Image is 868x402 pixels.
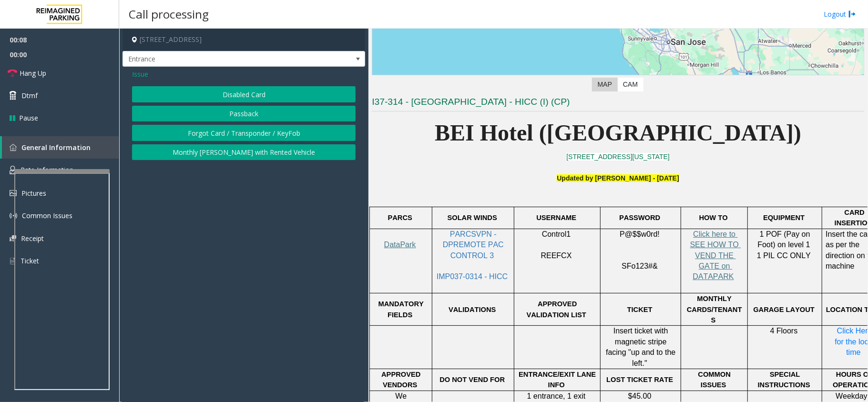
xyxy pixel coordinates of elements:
span: Control1 [542,230,571,238]
b: Updated by [PERSON_NAME] - [DATE] [557,174,679,182]
span: VALIDATIONS [449,306,496,313]
span: Hang Up [20,68,46,78]
span: $45.00 [628,392,652,400]
span: Insert ticket with magnetic stripe facing "up and to the left." [606,327,678,367]
span: 1 POF (Pay on Foot) on level 1 [757,230,812,249]
a: Click here to SEE HOW TO VEND THE GATE on DATAPARK [690,231,741,281]
img: 'icon' [10,190,17,196]
span: P@$$w0rd! [620,230,660,238]
h4: [STREET_ADDRESS] [123,29,365,51]
span: 4 Floors [770,327,798,335]
span: ENTRANCE/EXIT LANE INFO [519,371,598,389]
span: LOST TICKET RATE [606,376,673,383]
img: 'icon' [10,166,16,174]
h3: I37-314 - [GEOGRAPHIC_DATA] - HICC (I) (CP) [372,96,864,111]
span: SFo123#& [622,262,658,270]
label: CAM [617,78,643,91]
span: TICKET [627,306,653,313]
span: SPECIAL INSTRUCTIONS [758,371,810,389]
span: COMMON ISSUES [698,371,733,389]
span: 1 PIL CC ONLY [757,251,811,260]
button: Passback [132,106,356,122]
b: BEI Hotel ([GEOGRAPHIC_DATA]) [435,120,801,145]
span: IMP037-0314 - HICC [437,272,508,281]
span: Dtmf [21,90,38,100]
span: Rate Information [20,165,73,174]
img: 'icon' [10,144,17,151]
span: USERNAME [536,214,576,221]
span: 1 entrance, 1 exit [527,392,586,400]
a: [STREET_ADDRESS][US_STATE] [566,153,670,161]
span: HOW TO [699,214,728,221]
button: Monthly [PERSON_NAME] with Rented Vehicle [132,144,356,161]
h3: Call processing [124,2,214,26]
span: APPROVED VALIDATION LIST [527,300,586,318]
span: GARAGE LAYOUT [753,306,815,313]
span: PASSWORD [619,214,660,221]
label: Map [592,78,618,91]
a: General Information [2,136,119,159]
img: logout [848,9,856,19]
span: Click here to SEE HOW TO VEND THE GATE on DATAPARK [690,230,741,281]
span: SOLAR WINDS [448,214,497,221]
img: 'icon' [10,235,16,241]
img: 'icon' [10,212,17,220]
span: Pause [19,113,38,123]
button: Disabled Card [132,86,356,102]
span: MANDATORY FIELDS [378,300,426,318]
span: EQUIPMENT [763,214,805,221]
span: PARCSVPN - DPREMOTE PAC CONTROL 3 [443,230,506,260]
span: APPROVED VENDORS [381,371,422,389]
a: DataPark [384,241,416,249]
span: Entrance [123,51,317,67]
span: DO NOT VEND FOR [439,376,505,383]
button: Forgot Card / Transponder / KeyFob [132,125,356,141]
a: Logout [824,9,856,19]
span: Issue [132,69,148,79]
span: PARCS [388,214,412,221]
span: General Information [21,143,91,152]
span: REEFCX [541,251,572,260]
span: MONTHLY CARDS/TENANTS [687,295,742,324]
img: 'icon' [10,257,16,265]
